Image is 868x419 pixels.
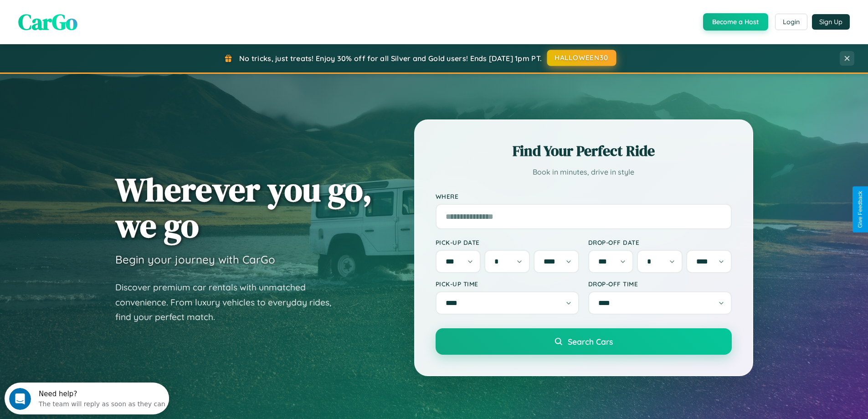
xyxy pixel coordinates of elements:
[9,388,31,410] iframe: Intercom live chat
[115,253,275,266] h3: Begin your journey with CarGo
[4,4,169,29] div: Open Intercom Messenger
[5,383,169,414] iframe: Intercom live chat discovery launcher
[18,7,77,37] span: CarGo
[34,8,161,15] div: Need help?
[34,15,161,25] div: The team will reply as soon as they can
[775,14,807,30] button: Login
[436,328,732,355] button: Search Cars
[812,14,850,30] button: Sign Up
[857,191,863,228] div: Give Feedback
[436,141,732,161] h2: Find Your Perfect Ride
[115,280,343,325] p: Discover premium car rentals with unmatched convenience. From luxury vehicles to everyday rides, ...
[588,238,732,246] label: Drop-off Date
[436,238,579,246] label: Pick-up Date
[547,50,616,66] button: HALLOWEEN30
[239,54,542,63] span: No tricks, just treats! Enjoy 30% off for all Silver and Gold users! Ends [DATE] 1pm PT.
[568,336,613,347] span: Search Cars
[436,280,579,288] label: Pick-up Time
[703,13,768,31] button: Become a Host
[588,280,732,288] label: Drop-off Time
[436,192,732,200] label: Where
[115,171,372,243] h1: Wherever you go, we go
[436,166,732,179] p: Book in minutes, drive in style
